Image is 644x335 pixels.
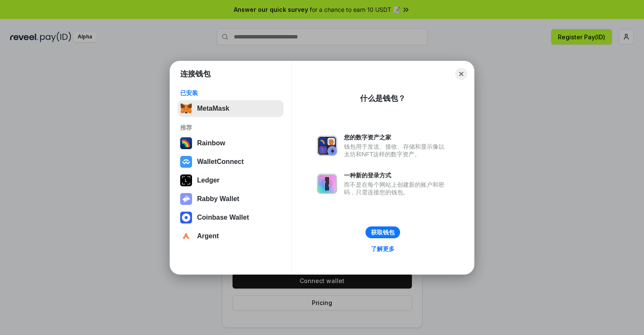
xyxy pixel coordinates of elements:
div: Rabby Wallet [197,195,239,203]
button: Rainbow [178,135,284,152]
div: 已安装 [180,89,281,97]
div: 而不是在每个网站上创建新的账户和密码，只需连接您的钱包。 [344,181,449,196]
div: Rainbow [197,139,225,147]
img: svg+xml,%3Csvg%20xmlns%3D%22http%3A%2F%2Fwww.w3.org%2F2000%2Fsvg%22%20width%3D%2228%22%20height%3... [180,174,192,186]
img: svg+xml,%3Csvg%20width%3D%2228%22%20height%3D%2228%22%20viewBox%3D%220%200%2028%2028%22%20fill%3D... [180,230,192,242]
button: Argent [178,228,284,245]
div: 什么是钱包？ [360,93,406,103]
img: svg+xml,%3Csvg%20xmlns%3D%22http%3A%2F%2Fwww.w3.org%2F2000%2Fsvg%22%20fill%3D%22none%22%20viewBox... [317,136,337,156]
div: MetaMask [197,105,229,112]
button: MetaMask [178,100,284,117]
div: 您的数字资产之家 [344,133,449,141]
button: Rabby Wallet [178,191,284,207]
div: 钱包用于发送、接收、存储和显示像以太坊和NFT这样的数字资产。 [344,143,449,158]
h1: 连接钱包 [180,69,211,79]
button: Close [455,68,467,80]
div: WalletConnect [197,158,244,166]
div: 了解更多 [371,245,395,253]
a: 了解更多 [366,243,400,254]
img: svg+xml,%3Csvg%20width%3D%2228%22%20height%3D%2228%22%20viewBox%3D%220%200%2028%2028%22%20fill%3D... [180,156,192,168]
button: 获取钱包 [365,226,400,238]
img: svg+xml,%3Csvg%20width%3D%22120%22%20height%3D%22120%22%20viewBox%3D%220%200%20120%20120%22%20fil... [180,137,192,149]
div: 一种新的登录方式 [344,172,449,179]
img: svg+xml,%3Csvg%20xmlns%3D%22http%3A%2F%2Fwww.w3.org%2F2000%2Fsvg%22%20fill%3D%22none%22%20viewBox... [317,174,337,194]
div: Coinbase Wallet [197,214,249,221]
button: Coinbase Wallet [178,209,284,226]
div: 获取钱包 [371,229,395,236]
button: Ledger [178,172,284,189]
button: WalletConnect [178,153,284,170]
img: svg+xml,%3Csvg%20width%3D%2228%22%20height%3D%2228%22%20viewBox%3D%220%200%2028%2028%22%20fill%3D... [180,212,192,223]
div: Ledger [197,177,219,184]
img: svg+xml,%3Csvg%20xmlns%3D%22http%3A%2F%2Fwww.w3.org%2F2000%2Fsvg%22%20fill%3D%22none%22%20viewBox... [180,193,192,205]
div: 推荐 [180,124,281,131]
div: Argent [197,232,219,240]
img: svg+xml,%3Csvg%20fill%3D%22none%22%20height%3D%2233%22%20viewBox%3D%220%200%2035%2033%22%20width%... [180,103,192,114]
